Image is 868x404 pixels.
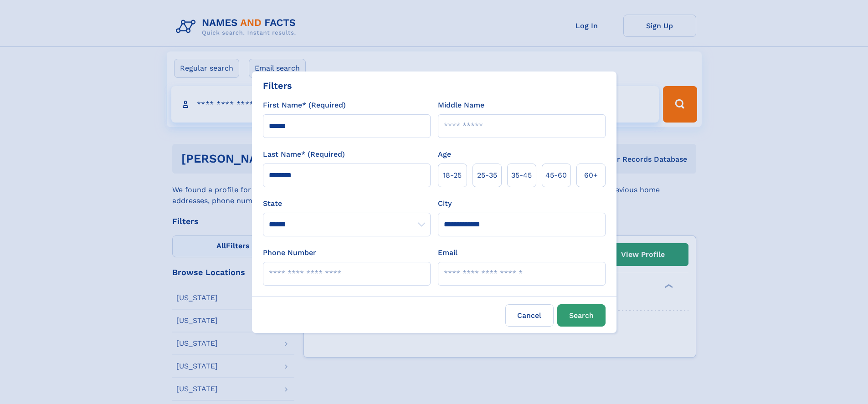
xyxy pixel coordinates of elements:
[263,149,345,160] label: Last Name* (Required)
[443,170,462,181] span: 18‑25
[263,198,431,209] label: State
[511,170,532,181] span: 35‑45
[584,170,598,181] span: 60+
[545,170,567,181] span: 45‑60
[263,79,292,92] div: Filters
[505,304,554,327] label: Cancel
[438,198,452,209] label: City
[477,170,497,181] span: 25‑35
[438,247,457,258] label: Email
[438,149,451,160] label: Age
[438,100,484,111] label: Middle Name
[263,247,316,258] label: Phone Number
[263,100,346,111] label: First Name* (Required)
[557,304,606,327] button: Search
